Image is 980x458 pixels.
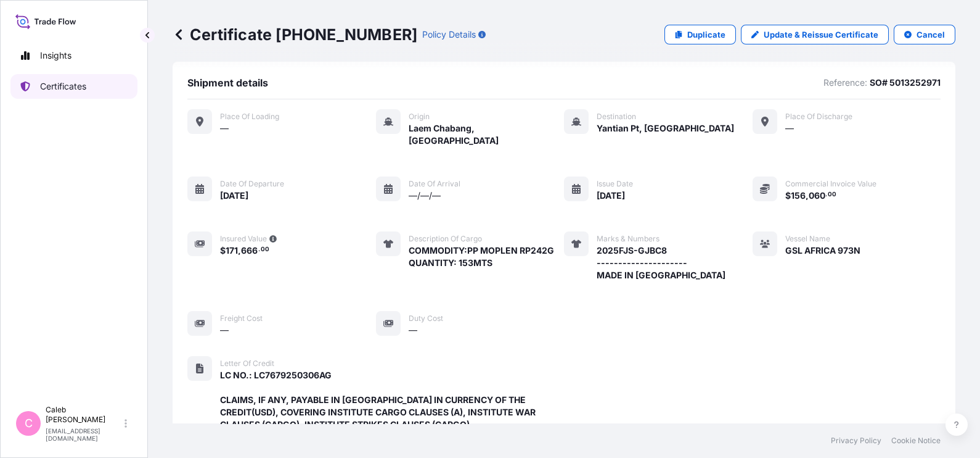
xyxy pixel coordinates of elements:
[409,112,430,122] span: Origin
[785,234,830,244] span: Vessel Name
[409,324,417,336] span: —
[187,77,268,89] span: Shipment details
[664,25,736,44] a: Duplicate
[422,28,476,41] p: Policy Details
[823,77,867,89] p: Reference:
[220,314,263,323] span: Freight Cost
[220,112,279,122] span: Place of Loading
[828,193,836,197] span: 00
[785,244,860,257] span: GSL AFRICA 973N
[10,74,137,99] a: Certificates
[409,122,565,147] span: Laem Chabang, [GEOGRAPHIC_DATA]
[831,436,881,446] a: Privacy Policy
[764,28,878,41] p: Update & Reissue Certificate
[597,234,659,244] span: Marks & Numbers
[40,80,86,93] p: Certificates
[238,246,241,255] span: ,
[917,28,945,41] p: Cancel
[10,43,137,68] a: Insights
[597,122,734,135] span: Yantian Pt, [GEOGRAPHIC_DATA]
[220,369,564,456] span: LC NO.: LC7679250306AG CLAIMS, IF ANY, PAYABLE IN [GEOGRAPHIC_DATA] IN CURRENCY OF THE CREDIT(USD...
[409,314,443,323] span: Duty Cost
[785,112,852,122] span: Place of discharge
[220,122,229,135] span: —
[220,179,284,189] span: Date of departure
[791,191,806,200] span: 156
[409,189,441,202] span: —/—/—
[226,246,238,255] span: 171
[741,25,889,44] a: Update & Reissue Certificate
[173,25,417,44] p: Certificate [PHONE_NUMBER]
[891,436,941,446] a: Cookie Notice
[785,179,876,189] span: Commercial Invoice Value
[785,191,791,200] span: $
[409,179,460,189] span: Date of arrival
[46,405,122,425] p: Caleb [PERSON_NAME]
[597,112,636,122] span: Destination
[220,189,248,202] span: [DATE]
[220,246,226,255] span: $
[870,77,941,89] p: SO# 5013252971
[40,49,71,62] p: Insights
[894,25,955,44] button: Cancel
[220,324,229,336] span: —
[258,248,260,252] span: .
[241,246,258,255] span: 666
[785,122,794,135] span: —
[261,248,269,252] span: 00
[25,417,33,430] span: C
[809,191,825,200] span: 060
[597,244,725,281] span: 2025FJS-GJBC8 --------------------- MADE IN [GEOGRAPHIC_DATA]
[597,189,625,202] span: [DATE]
[687,28,725,41] p: Duplicate
[409,234,482,244] span: Description of cargo
[220,234,267,244] span: Insured Value
[597,179,633,189] span: Issue Date
[806,191,809,200] span: ,
[825,193,827,197] span: .
[220,359,274,368] span: Letter of Credit
[46,427,122,442] p: [EMAIL_ADDRESS][DOMAIN_NAME]
[409,244,554,269] span: COMMODITY:PP MOPLEN RP242G QUANTITY: 153MTS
